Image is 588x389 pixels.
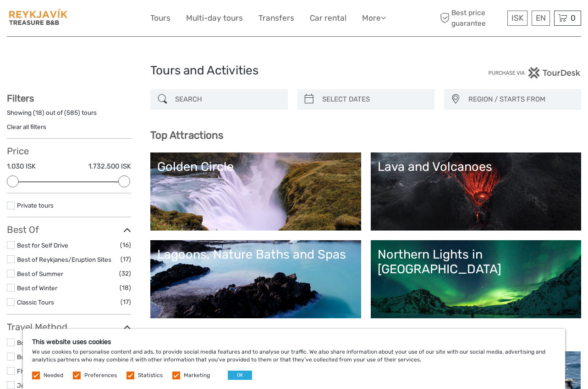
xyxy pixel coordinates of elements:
[88,162,131,171] label: 1.732.500 ISK
[17,299,54,306] a: Classic Tours
[157,159,354,174] div: Golden Circle
[17,270,63,277] a: Best of Summer
[157,247,354,311] a: Lagoons, Nature Baths and Spas
[17,284,57,292] a: Best of Winter
[23,329,565,389] div: We use cookies to personalise content and ads, to provide social media features and to analyse ou...
[150,129,223,141] b: Top Attractions
[171,91,283,107] input: SEARCH
[66,108,78,117] label: 585
[17,367,34,375] a: Flying
[7,146,131,157] h3: Price
[157,159,354,224] a: Golden Circle
[464,92,577,107] button: REGION / STARTS FROM
[362,11,386,25] a: More
[488,67,581,79] img: PurchaseViaTourDesk.png
[378,159,574,224] a: Lava and Volcanoes
[17,256,111,263] a: Best of Reykjanes/Eruption Sites
[138,372,163,379] label: Statistics
[310,11,346,25] a: Car rental
[17,242,68,249] a: Best for Self Drive
[121,297,131,307] span: (17)
[119,268,131,279] span: (32)
[569,13,577,23] span: 0
[150,11,170,25] a: Tours
[378,247,574,311] a: Northern Lights in [GEOGRAPHIC_DATA]
[17,339,30,346] a: Boat
[44,372,63,379] label: Needed
[7,108,131,123] div: Showing ( ) out of ( ) tours
[150,328,218,340] b: Find your tour
[511,13,523,23] span: ISK
[17,382,49,389] a: Jeep / 4x4
[258,11,294,25] a: Transfers
[32,338,556,346] h5: This website uses cookies
[7,123,46,130] a: Clear all filters
[7,93,34,104] strong: Filters
[7,7,69,29] img: 1507-0ca2e880-5a71-4f3c-a96d-487e4ba845b0_logo_small.jpg
[7,321,131,333] h3: Travel Method
[121,254,131,265] span: (17)
[228,371,252,380] button: OK
[184,372,210,379] label: Marketing
[186,11,243,25] a: Multi-day tours
[120,282,131,293] span: (18)
[120,240,131,250] span: (16)
[438,8,505,28] span: Best price guarantee
[157,247,354,262] div: Lagoons, Nature Baths and Spas
[17,353,28,361] a: Bus
[17,202,54,209] a: Private tours
[84,372,117,379] label: Preferences
[378,247,574,277] div: Northern Lights in [GEOGRAPHIC_DATA]
[7,162,36,171] label: 1.030 ISK
[319,91,430,107] input: SELECT DATES
[378,159,574,174] div: Lava and Volcanoes
[532,11,550,26] div: EN
[35,108,42,117] label: 18
[7,224,131,235] h3: Best Of
[150,63,438,78] h1: Tours and Activities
